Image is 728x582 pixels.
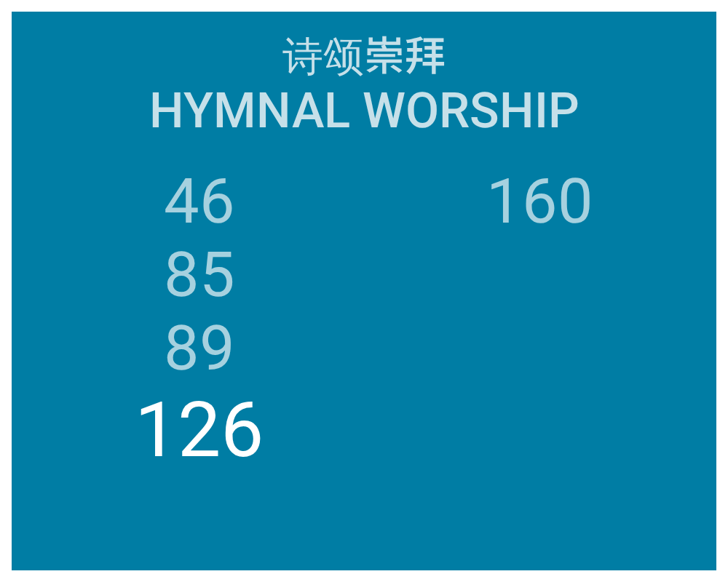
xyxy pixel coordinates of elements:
li: 89 [164,311,235,385]
li: 160 [486,164,593,238]
li: 46 [164,164,235,238]
li: 126 [135,385,264,475]
span: 诗颂崇拜 [282,23,446,85]
li: 85 [164,238,235,311]
span: Hymnal Worship [149,82,579,139]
